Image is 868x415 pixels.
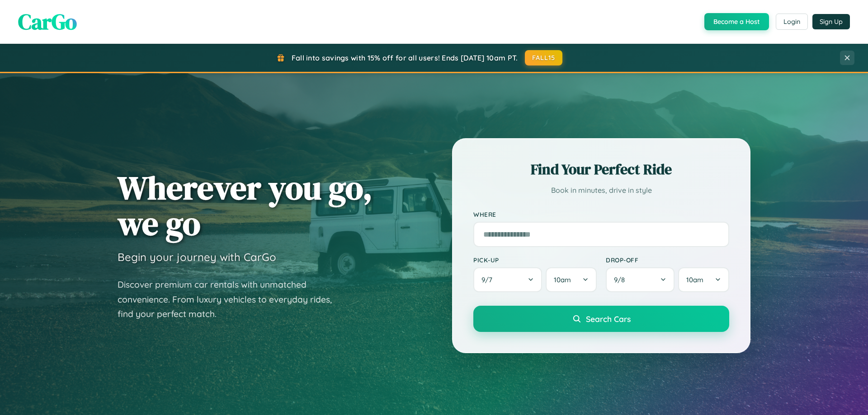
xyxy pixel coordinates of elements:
[678,267,729,292] button: 10am
[606,256,729,264] label: Drop-off
[554,275,571,284] span: 10am
[473,306,729,332] button: Search Cars
[776,14,808,30] button: Login
[118,250,276,264] h3: Begin your journey with CarGo
[118,170,373,241] h1: Wherever you go, we go
[18,7,77,37] span: CarGo
[704,13,769,30] button: Become a Host
[586,314,631,324] span: Search Cars
[481,275,497,284] span: 9 / 7
[614,275,629,284] span: 9 / 8
[118,277,344,322] p: Discover premium car rentals with unmatched convenience. From luxury vehicles to everyday rides, ...
[686,275,703,284] span: 10am
[473,159,729,179] h2: Find Your Perfect Ride
[546,267,597,292] button: 10am
[473,210,729,218] label: Where
[473,256,597,264] label: Pick-up
[473,184,729,197] p: Book in minutes, drive in style
[292,53,518,62] span: Fall into savings with 15% off for all users! Ends [DATE] 10am PT.
[473,267,542,292] button: 9/7
[606,267,675,292] button: 9/8
[525,50,563,65] button: FALL15
[812,14,850,29] button: Sign Up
